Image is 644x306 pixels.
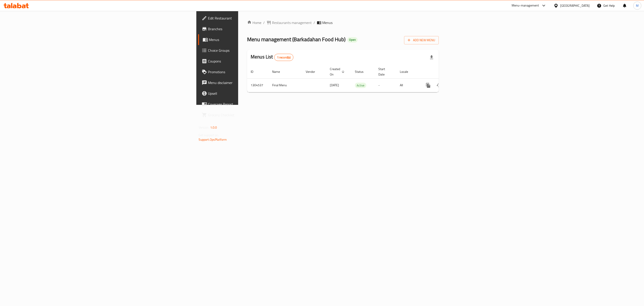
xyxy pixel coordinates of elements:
a: Branches [198,24,304,34]
div: Open [347,37,358,43]
a: Upsell [198,88,304,99]
span: Status [355,69,369,74]
span: M [636,3,639,8]
table: enhanced table [247,65,469,92]
a: Grocery Checklist [198,110,304,120]
span: Upsell [208,91,300,96]
div: Total records count [274,54,294,61]
td: - [375,78,396,92]
div: [GEOGRAPHIC_DATA] [560,3,590,8]
li: / [314,20,315,25]
span: Choice Groups [208,48,300,53]
span: Created On [330,66,346,77]
span: [DATE] [330,82,339,88]
th: Actions [419,65,469,79]
a: Menu disclaimer [198,77,304,88]
div: Export file [426,52,437,63]
span: Version: [199,125,210,130]
span: Edit Restaurant [208,15,300,21]
span: Add New Menu [408,37,435,43]
a: Promotions [198,67,304,77]
span: Locale [400,69,414,74]
span: Coverage Report [208,101,300,107]
span: Vendor [306,69,321,74]
span: Active [355,83,366,88]
span: Menu disclaimer [208,80,300,85]
span: Promotions [208,69,300,75]
div: Menu-management [512,3,539,8]
span: 1 record(s) [274,55,293,60]
td: All [396,78,419,92]
span: Coupons [208,58,300,64]
a: Coverage Report [198,99,304,110]
a: Coupons [198,56,304,67]
h2: Menus List [251,54,293,61]
button: Change Status [434,80,444,91]
a: Support.OpsPlatform [199,137,227,142]
span: Menus [209,37,300,42]
span: Open [347,38,358,42]
span: Branches [208,26,300,32]
button: more [423,80,434,91]
span: ID [251,69,259,74]
span: Grocery Checklist [208,112,300,118]
a: Edit Restaurant [198,13,304,24]
nav: breadcrumb [247,20,439,25]
button: Add New Menu [404,36,439,44]
span: Menus [322,20,333,25]
a: Menus [198,34,304,45]
span: Get support on: [199,132,219,138]
span: Name [272,69,286,74]
span: Start Date [378,66,391,77]
a: Choice Groups [198,45,304,56]
span: 1.0.0 [210,125,217,130]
